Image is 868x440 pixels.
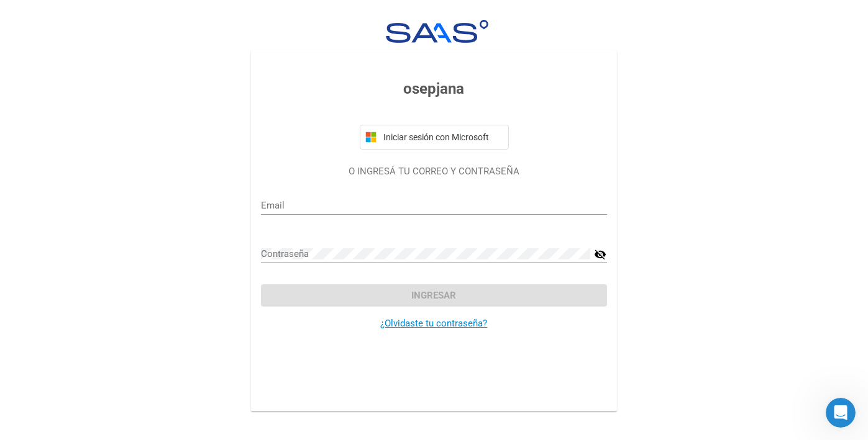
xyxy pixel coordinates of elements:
[826,398,856,428] iframe: Intercom live chat
[381,318,488,329] a: ¿Olvidaste tu contraseña?
[595,247,607,262] mat-icon: visibility_off
[360,125,509,150] button: Iniciar sesión con Microsoft
[261,164,607,179] p: O INGRESÁ TU CORREO Y CONTRASEÑA
[261,284,607,307] button: Ingresar
[261,78,607,100] h3: osepjana
[412,290,457,301] span: Ingresar
[381,132,503,142] span: Iniciar sesión con Microsoft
